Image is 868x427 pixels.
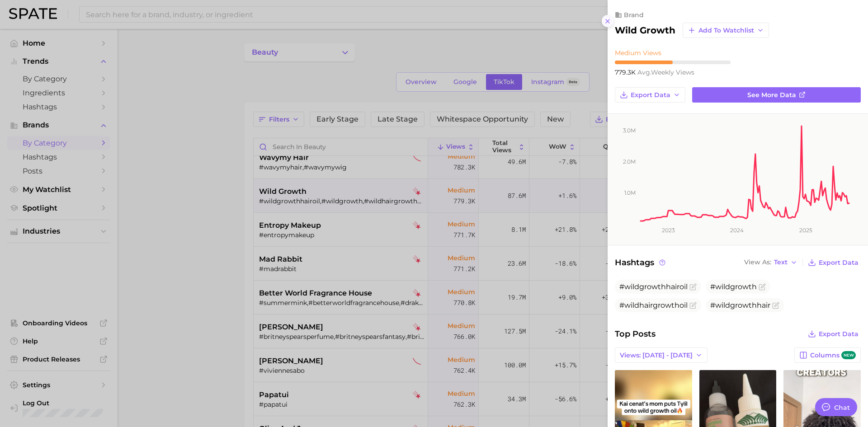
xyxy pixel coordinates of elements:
[841,351,856,360] span: new
[662,227,675,234] tspan: 2023
[710,301,770,310] span: #wildgrowthhair
[772,302,779,309] button: Flag as miscategorized or irrelevant
[819,330,859,338] span: Export Data
[689,283,697,291] button: Flag as miscategorized or irrelevant
[615,61,731,64] div: 5 / 10
[689,302,697,309] button: Flag as miscategorized or irrelevant
[806,328,861,340] button: Export Data
[631,91,670,99] span: Export Data
[615,347,708,363] button: Views: [DATE] - [DATE]
[819,259,859,267] span: Export Data
[615,49,731,57] div: Medium Views
[794,347,861,363] button: Columnsnew
[615,256,667,269] span: Hashtags
[615,68,637,76] span: 779.3k
[810,351,856,360] span: Columns
[799,227,812,234] tspan: 2025
[619,282,688,291] span: #wildgrowthhairoil
[747,91,796,99] span: See more data
[615,328,656,340] span: Top Posts
[759,283,766,291] button: Flag as miscategorized or irrelevant
[619,301,688,310] span: #wildhairgrowthoil
[623,127,636,134] tspan: 3.0m
[774,260,788,265] span: Text
[637,68,651,76] abbr: average
[710,282,757,291] span: #wildgrowth
[615,87,685,103] button: Export Data
[692,87,861,103] a: See more data
[620,352,693,359] span: Views: [DATE] - [DATE]
[637,68,694,76] span: weekly views
[698,27,754,34] span: Add to Watchlist
[730,227,744,234] tspan: 2024
[623,158,636,165] tspan: 2.0m
[744,260,771,265] span: View As
[615,25,675,36] h2: wild growth
[806,256,861,269] button: Export Data
[683,23,769,38] button: Add to Watchlist
[624,189,636,196] tspan: 1.0m
[742,257,800,268] button: View AsText
[624,11,644,19] span: brand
